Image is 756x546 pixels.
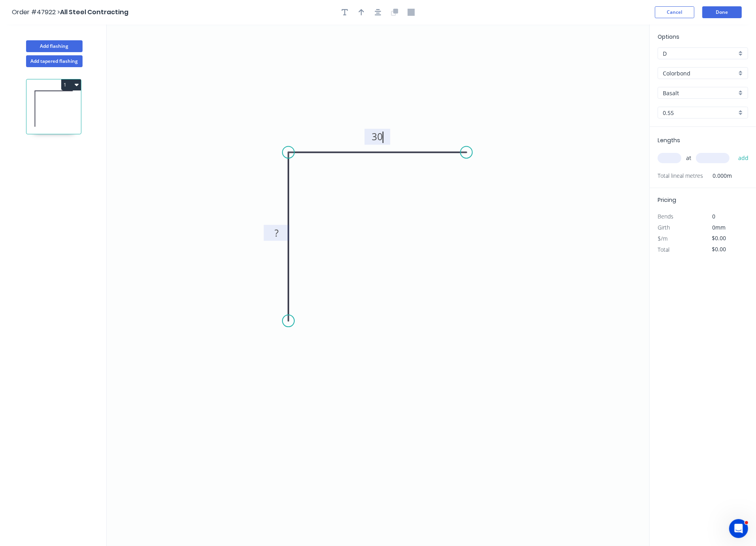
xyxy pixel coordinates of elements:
span: Options [658,33,679,41]
span: Bends [658,213,673,220]
input: Price level [663,49,737,58]
svg: 0 [107,24,649,546]
tspan: ? [275,226,278,239]
span: Girth [658,224,670,231]
span: Pricing [658,196,676,204]
button: 1 [61,79,81,90]
input: Material [663,69,737,77]
span: Total [658,246,669,253]
input: Colour [663,89,737,97]
span: 0mm [713,224,726,231]
tspan: 30 [372,130,383,143]
span: at [686,153,691,164]
button: Done [702,6,742,18]
span: Lengths [658,136,680,144]
span: Order #47922 > [12,8,60,17]
button: Add flashing [26,40,83,52]
span: 0 [713,213,716,220]
button: Cancel [655,6,694,18]
input: Thickness [663,109,737,117]
span: Total lineal metres [658,170,703,181]
span: 0.000m [703,170,732,181]
iframe: Intercom live chat [729,519,748,538]
span: All Steel Contracting [60,8,128,17]
button: add [734,151,753,165]
button: Add tapered flashing [26,55,83,67]
span: $/m [658,235,668,242]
